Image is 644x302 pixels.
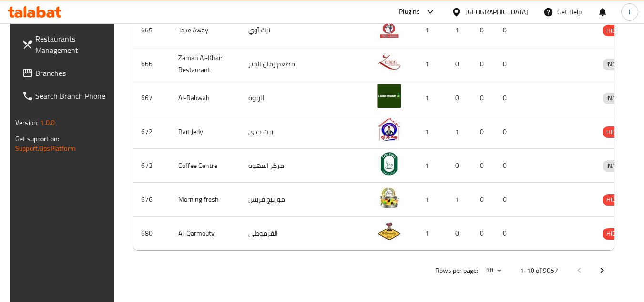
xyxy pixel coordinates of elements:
[377,186,401,209] img: Morning fresh
[603,59,635,70] span: INACTIVE
[241,81,321,115] td: الربوة
[412,47,446,81] td: 1
[171,149,241,183] td: Coffee Centre
[377,84,401,108] img: Al-Rabwah
[40,116,55,129] span: 1.0.0
[603,25,631,36] span: HIDDEN
[133,217,171,250] td: 680
[133,13,171,47] td: 665
[35,33,111,56] span: Restaurants Management
[472,217,495,250] td: 0
[591,259,613,282] button: Next page
[399,6,420,18] div: Plugins
[14,84,118,107] a: Search Branch Phone
[465,7,528,17] div: [GEOGRAPHIC_DATA]
[241,115,321,149] td: بيت جدي
[241,217,321,250] td: القرموطي
[495,115,518,149] td: 0
[377,219,401,243] img: Al-Qarmouty
[603,228,631,239] span: HIDDEN
[495,47,518,81] td: 0
[520,265,558,277] p: 1-10 of 9057
[472,149,495,183] td: 0
[133,115,171,149] td: 672
[133,183,171,217] td: 676
[133,81,171,115] td: 667
[412,183,446,217] td: 1
[377,16,401,40] img: Take Away
[14,62,118,84] a: Branches
[241,47,321,81] td: مطعم زمان الخير
[35,67,111,79] span: Branches
[603,160,635,171] span: INACTIVE
[472,115,495,149] td: 0
[412,115,446,149] td: 1
[241,149,321,183] td: مركز القهوة
[446,217,472,250] td: 0
[603,194,631,205] span: HIDDEN
[412,149,446,183] td: 1
[472,13,495,47] td: 0
[171,13,241,47] td: Take Away
[446,149,472,183] td: 0
[472,81,495,115] td: 0
[377,152,401,176] img: Coffee Centre
[495,149,518,183] td: 0
[495,183,518,217] td: 0
[412,81,446,115] td: 1
[412,217,446,250] td: 1
[35,90,111,102] span: Search Branch Phone
[171,183,241,217] td: Morning fresh
[435,265,478,277] p: Rows per page:
[446,115,472,149] td: 1
[241,13,321,47] td: تيك آوي
[171,81,241,115] td: Al-Rabwah
[171,47,241,81] td: Zaman Al-Khair Restaurant
[446,183,472,217] td: 1
[446,13,472,47] td: 1
[14,27,118,62] a: Restaurants Management
[603,93,635,104] span: INACTIVE
[412,13,446,47] td: 1
[472,183,495,217] td: 0
[377,50,401,74] img: Zaman Al-Khair Restaurant
[133,47,171,81] td: 666
[171,217,241,250] td: Al-Qarmouty
[482,263,505,278] div: Rows per page:
[603,126,631,137] span: HIDDEN
[495,217,518,250] td: 0
[603,93,635,104] div: INACTIVE
[377,118,401,142] img: Bait Jedy
[446,81,472,115] td: 0
[15,116,39,129] span: Version:
[133,149,171,183] td: 673
[15,142,76,155] a: Support.OpsPlatform
[495,13,518,47] td: 0
[495,81,518,115] td: 0
[603,25,631,36] div: HIDDEN
[603,228,631,240] div: HIDDEN
[603,126,631,138] div: HIDDEN
[472,47,495,81] td: 0
[171,115,241,149] td: Bait Jedy
[629,7,630,17] span: l
[446,47,472,81] td: 0
[241,183,321,217] td: مورنيج فريش
[15,133,59,145] span: Get support on:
